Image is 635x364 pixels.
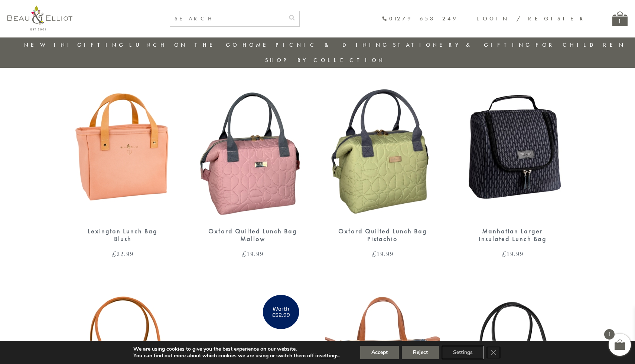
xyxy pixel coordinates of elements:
[133,352,340,359] p: You can find out more about which cookies we are using or switch them off in .
[393,41,532,49] a: Stationery & Gifting
[402,346,439,359] button: Reject
[242,249,247,258] span: £
[455,72,570,257] a: Manhattan Larger Lunch Bag Manhattan Larger Insulated Lunch Bag £19.99
[65,72,180,220] img: Lexington lunch bag blush
[77,41,126,49] a: Gifting
[242,249,264,258] bdi: 19.99
[338,227,427,243] div: Oxford Quilted Lunch Bag Pistachio
[535,41,626,49] a: For Children
[487,347,500,358] button: Close GDPR Cookie Banner
[468,227,557,243] div: Manhattan Larger Insulated Lunch Bag
[112,249,134,258] bdi: 22.99
[612,12,628,26] a: 1
[65,72,180,257] a: Lexington lunch bag blush Lexington Lunch Bag Blush £22.99
[133,346,340,352] p: We are using cookies to give you the best experience on our website.
[325,72,440,220] img: Oxford quilted lunch bag pistachio
[455,72,570,220] img: Manhattan Larger Lunch Bag
[442,346,484,359] button: Settings
[112,249,117,258] span: £
[372,249,394,258] bdi: 19.99
[129,41,239,49] a: Lunch On The Go
[195,72,310,257] a: Oxford quilted lunch bag mallow Oxford Quilted Lunch Bag Mallow £19.99
[320,352,339,359] button: settings
[604,329,615,340] span: 1
[78,227,167,243] div: Lexington Lunch Bag Blush
[265,56,385,64] a: Shop by collection
[24,41,74,49] a: New in!
[276,41,389,49] a: Picnic & Dining
[7,6,72,30] img: logo
[382,16,458,22] a: 01279 653 249
[502,249,507,258] span: £
[325,72,440,257] a: Oxford quilted lunch bag pistachio Oxford Quilted Lunch Bag Pistachio £19.99
[360,346,399,359] button: Accept
[242,41,272,49] a: Home
[372,249,377,258] span: £
[476,15,586,22] a: Login / Register
[208,227,297,243] div: Oxford Quilted Lunch Bag Mallow
[170,11,284,26] input: SEARCH
[195,72,310,220] img: Oxford quilted lunch bag mallow
[502,249,524,258] bdi: 19.99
